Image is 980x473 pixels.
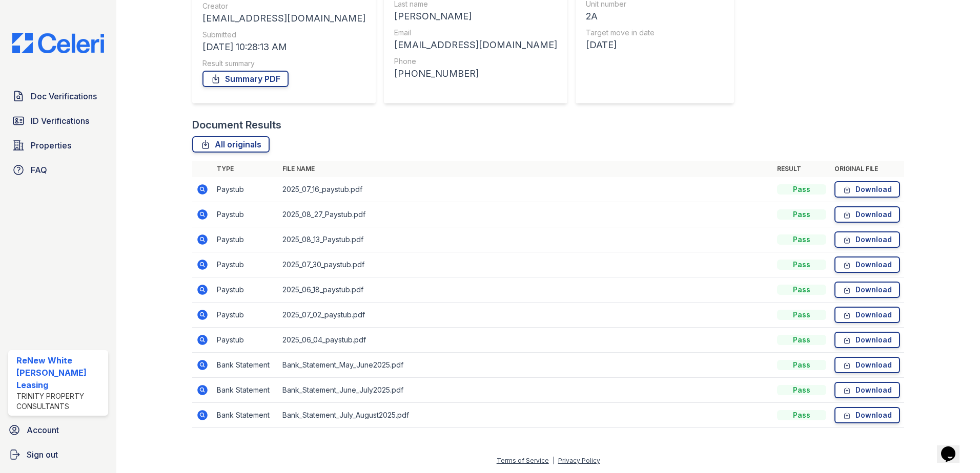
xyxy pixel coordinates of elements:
[777,410,826,420] div: Pass
[202,30,365,40] div: Submitted
[394,9,557,24] div: [PERSON_NAME]
[278,277,773,303] td: 2025_06_18_paystub.pdf
[586,38,724,52] div: [DATE]
[202,1,365,11] div: Creator
[213,202,278,227] td: Paystub
[16,391,104,412] div: Trinity Property Consultants
[213,177,278,202] td: Paystub
[586,9,724,24] div: 2A
[553,457,555,464] div: |
[777,335,826,345] div: Pass
[31,115,89,127] span: ID Verifications
[558,457,600,464] a: Privacy Policy
[777,184,826,195] div: Pass
[27,448,58,461] span: Sign out
[278,353,773,378] td: Bank_Statement_May_June2025.pdf
[31,164,47,176] span: FAQ
[4,33,112,53] img: CE_Logo_Blue-a8612792a0a2168367f1c8372b55b34899dd931a85d93a1a3d3e32e68fde9ad4.png
[192,118,281,132] div: Document Results
[834,357,900,373] a: Download
[834,181,900,198] a: Download
[202,40,365,54] div: [DATE] 10:28:13 AM
[278,252,773,277] td: 2025_07_30_paystub.pdf
[278,227,773,252] td: 2025_08_13_Paystub.pdf
[31,139,71,152] span: Properties
[278,202,773,227] td: 2025_08_27_Paystub.pdf
[4,420,112,440] a: Account
[394,56,557,67] div: Phone
[8,160,108,180] a: FAQ
[278,378,773,403] td: Bank_Statement_June_July2025.pdf
[213,403,278,428] td: Bank Statement
[830,161,904,177] th: Original file
[213,378,278,403] td: Bank Statement
[8,111,108,131] a: ID Verifications
[777,360,826,370] div: Pass
[834,256,900,273] a: Download
[192,136,270,153] a: All originals
[213,328,278,353] td: Paystub
[394,67,557,81] div: [PHONE_NUMBER]
[202,71,289,87] a: Summary PDF
[213,252,278,277] td: Paystub
[8,86,108,106] a: Doc Verifications
[834,282,900,298] a: Download
[777,285,826,295] div: Pass
[213,227,278,252] td: Paystub
[202,58,365,69] div: Result summary
[213,353,278,378] td: Bank Statement
[4,444,112,465] a: Sign out
[278,161,773,177] th: File name
[394,38,557,52] div: [EMAIL_ADDRESS][DOMAIN_NAME]
[773,161,830,177] th: Result
[834,332,900,348] a: Download
[278,303,773,328] td: 2025_07_02_paystub.pdf
[834,382,900,398] a: Download
[213,303,278,328] td: Paystub
[834,206,900,223] a: Download
[16,354,104,391] div: ReNew White [PERSON_NAME] Leasing
[31,90,97,102] span: Doc Verifications
[586,28,724,38] div: Target move in date
[8,135,108,156] a: Properties
[27,424,59,436] span: Account
[777,310,826,320] div: Pass
[497,457,549,464] a: Terms of Service
[777,260,826,270] div: Pass
[278,403,773,428] td: Bank_Statement_July_August2025.pdf
[834,307,900,323] a: Download
[777,385,826,395] div: Pass
[834,231,900,248] a: Download
[278,177,773,202] td: 2025_07_16_paystub.pdf
[937,432,970,463] iframe: chat widget
[202,11,365,26] div: [EMAIL_ADDRESS][DOMAIN_NAME]
[834,407,900,423] a: Download
[213,277,278,303] td: Paystub
[777,209,826,220] div: Pass
[777,234,826,245] div: Pass
[213,161,278,177] th: Type
[394,28,557,38] div: Email
[278,328,773,353] td: 2025_06_04_paystub.pdf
